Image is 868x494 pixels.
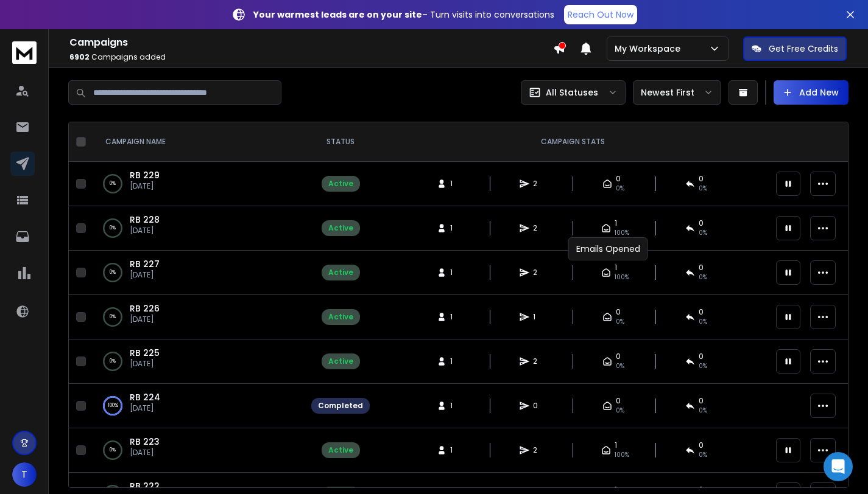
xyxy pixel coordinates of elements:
button: Add New [774,80,849,105]
th: STATUS [304,122,377,162]
strong: Your warmest leads are on your site [253,9,422,21]
span: 0 % [616,184,624,193]
div: Active [328,179,353,189]
span: 0 [699,396,704,406]
span: 0 % [699,361,707,371]
span: 1 [450,401,462,411]
span: 2 [533,223,545,233]
span: 0 [616,307,621,317]
th: CAMPAIGN STATS [377,122,769,162]
a: RB 229 [130,169,160,181]
span: 0 % [699,450,707,460]
span: 0% [699,406,707,416]
button: Get Free Credits [743,37,847,61]
p: All Statuses [546,86,598,99]
div: Active [328,223,353,233]
button: T [12,462,37,487]
p: [DATE] [130,315,160,324]
span: 1 [450,268,462,277]
span: 1 [615,218,617,228]
span: 1 [450,223,462,233]
span: 1 [615,263,617,273]
span: 0 [699,174,704,184]
a: RB 224 [130,391,160,403]
a: RB 228 [130,214,160,226]
span: 2 [533,445,545,455]
span: 0 [533,401,545,411]
span: 100 % [615,228,629,238]
p: [DATE] [130,226,160,235]
p: [DATE] [130,403,160,413]
p: – Turn visits into conversations [253,9,554,21]
p: [DATE] [130,448,160,457]
a: RB 226 [130,302,160,315]
img: logo [12,41,37,64]
span: 0 % [616,317,624,327]
span: 100 % [615,273,629,282]
span: 6902 [69,52,90,62]
div: Active [328,268,353,277]
span: 0 % [699,228,707,238]
p: 0 % [110,266,116,279]
th: CAMPAIGN NAME [91,122,304,162]
div: Emails Opened [568,237,648,260]
td: 0%RB 228[DATE] [91,206,304,251]
p: 100 % [108,400,118,412]
p: Campaigns added [69,52,553,62]
a: RB 225 [130,347,160,359]
td: 0%RB 227[DATE] [91,251,304,295]
span: 1 [450,357,462,366]
p: 0 % [110,355,116,367]
td: 0%RB 229[DATE] [91,162,304,206]
span: 0 % [699,273,707,282]
td: 100%RB 224[DATE] [91,384,304,428]
span: 0 [699,263,704,273]
span: 0 % [699,317,707,327]
a: RB 222 [130,480,160,492]
div: Active [328,312,353,322]
button: Newest First [633,80,721,105]
p: 0 % [110,444,116,456]
p: 0 % [110,178,116,190]
a: RB 223 [130,436,160,448]
span: 0 % [699,184,707,193]
span: 1 [615,440,617,450]
span: 0 [699,440,704,450]
span: 1 [450,179,462,189]
td: 0%RB 223[DATE] [91,428,304,473]
div: Active [328,445,353,455]
span: 0 [699,218,704,228]
p: 0 % [110,311,116,323]
span: 0% [616,406,624,416]
div: Open Intercom Messenger [824,452,853,481]
span: 2 [533,268,545,277]
a: RB 227 [130,258,160,270]
span: 0 [616,396,621,406]
td: 0%RB 225[DATE] [91,339,304,384]
div: Completed [318,401,363,411]
span: 100 % [615,450,629,460]
h1: Campaigns [69,35,553,50]
p: Reach Out Now [568,9,633,21]
a: Reach Out Now [564,5,637,24]
span: 0 % [616,361,624,371]
p: [DATE] [130,359,160,369]
span: 2 [533,357,545,366]
td: 0%RB 226[DATE] [91,295,304,339]
p: 0 % [110,222,116,234]
p: [DATE] [130,270,160,280]
span: 1 [450,445,462,455]
span: 0 [699,307,704,317]
p: Get Free Credits [769,43,838,55]
span: 0 [616,174,621,184]
span: 0 [616,352,621,361]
